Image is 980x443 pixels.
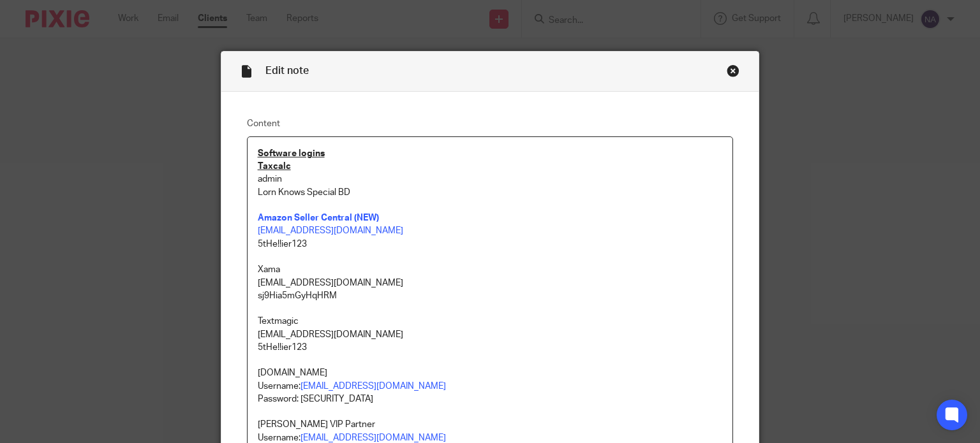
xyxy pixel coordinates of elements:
[727,64,739,77] div: Close this dialog window
[265,66,309,76] span: Edit note
[258,328,723,341] p: [EMAIL_ADDRESS][DOMAIN_NAME]
[258,277,723,289] p: [EMAIL_ADDRESS][DOMAIN_NAME]
[258,289,723,302] p: sj9Hia5mGyHqHRM
[258,367,723,379] p: [DOMAIN_NAME]
[258,418,723,431] p: [PERSON_NAME] VIP Partner
[301,433,446,442] a: [EMAIL_ADDRESS][DOMAIN_NAME]
[258,263,723,276] p: Xama
[258,341,723,354] p: 5tHe!!ier123
[258,186,723,225] p: Lorn Knows Special BD
[258,173,723,185] p: admin
[258,315,723,328] p: Textmagic
[301,382,446,391] a: [EMAIL_ADDRESS][DOMAIN_NAME]
[247,117,734,130] label: Content
[258,393,723,405] p: Password: [SECURITY_DATA]
[258,226,403,235] a: [EMAIL_ADDRESS][DOMAIN_NAME]
[258,214,379,222] a: Amazon Seller Central (NEW)
[258,149,325,171] u: Software logins Taxcalc
[258,380,723,393] p: Username:
[258,238,723,251] p: 5tHe!!ier123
